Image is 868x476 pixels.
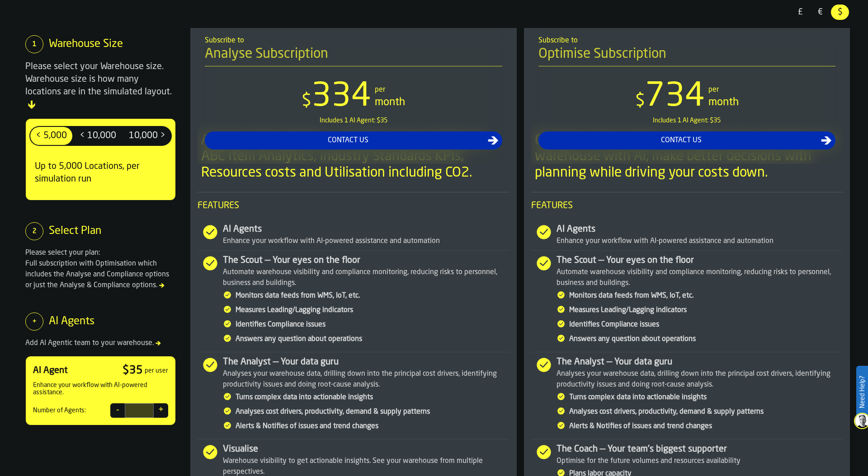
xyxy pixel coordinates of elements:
[557,254,843,267] div: The Scout — Your eyes on the floor
[557,369,843,390] div: Analyses your warehouse data, drilling down into the principal cost drivers, identifying producti...
[236,290,509,301] div: Monitors data feeds from WMS, IoT, etc.
[793,6,807,18] span: £
[569,319,843,330] div: Identifies Compliance issues
[708,95,739,110] div: month
[76,129,120,143] span: < 10,000
[557,356,843,369] div: The Analyst — Your data guru
[569,290,843,301] div: Monitors data feeds from WMS, IoT, etc.
[123,126,172,146] label: button-switch-multi-10,000 >
[49,37,123,51] div: Warehouse Size
[25,313,43,331] div: +
[569,334,843,345] div: Answers any question about operations
[569,305,843,316] div: Measures Leading/Lagging indicators
[542,135,821,146] div: Contact Us
[635,92,645,110] span: $
[810,4,830,21] label: button-switch-multi-€
[125,129,169,143] span: 10,000 >
[25,247,176,291] div: Please select your plan: Full subscription with Optimisation which includes the Analyse and Compl...
[123,127,171,145] div: thumb
[557,443,843,456] div: The Coach — Your team's biggest supporter
[25,61,176,111] div: Please select your Warehouse size. Warehouse size is how many locations are in the simulated layout.
[557,267,843,289] div: Automate warehouse visibility and compliance monitoring, reducing risks to personnel, business an...
[145,367,168,374] div: per user
[29,153,172,193] div: Up to 5,000 Locations, per simulation run
[236,319,509,330] div: Identifies Compliance issues
[223,443,509,456] div: Visualise
[73,126,123,146] label: button-switch-multi-< 10,000
[538,35,836,46] div: Subscribe to
[123,364,143,378] div: $ 35
[830,4,850,21] label: button-switch-multi-$
[833,6,847,18] span: $
[208,135,488,146] div: Contact Us
[29,126,73,146] label: button-switch-multi-< 5,000
[205,46,502,66] h4: Analyse Subscription
[223,356,509,369] div: The Analyst — Your data guru
[375,84,385,95] div: per
[74,127,122,145] div: thumb
[30,127,72,145] div: thumb
[198,200,509,212] span: Features
[223,254,509,267] div: The Scout — Your eyes on the floor
[557,223,843,236] div: AI Agents
[205,35,502,46] div: Subscribe to
[538,46,836,66] h4: Optimise Subscription
[33,364,68,377] div: AI Agent
[813,6,827,18] span: €
[25,222,43,240] div: 2
[236,421,509,432] div: Alerts & Notifies of issues and trend changes
[32,129,71,143] span: < 5,000
[25,338,176,349] div: Add AI Agentic team to your warehouse.
[811,5,829,20] div: thumb
[569,421,843,432] div: Alerts & Notifies of issues and trend changes
[49,224,101,238] div: Select Plan
[538,131,836,149] button: button-Contact Us
[223,369,509,390] div: Analyses your warehouse data, drilling down into the principal cost drivers, identifying producti...
[236,392,509,403] div: Turns complex data into actionable insights
[223,223,509,236] div: AI Agents
[49,314,94,329] div: AI Agents
[708,84,719,95] div: per
[236,305,509,316] div: Measures Leading/Lagging indicators
[110,403,125,418] button: -
[538,117,836,124] div: Includes 1 AI Agent: $35
[33,407,86,414] div: Number of Agents:
[531,200,843,212] span: Features
[645,81,705,113] span: 734
[831,5,849,20] div: thumb
[557,456,843,467] div: Optimise for the future volumes and resources availability
[154,403,168,418] button: +
[375,95,405,110] div: month
[857,367,867,417] label: Need Help?
[790,4,810,21] label: button-switch-multi-£
[25,35,43,53] div: 1
[236,334,509,345] div: Answers any question about operations
[569,406,843,417] div: Analyses cost drivers, productivity, demand & supply patterns
[791,5,809,20] div: thumb
[557,236,843,247] div: Enhance your workflow with AI-powered assistance and automation
[311,81,371,113] span: 334
[33,382,168,396] div: Enhance your workflow with AI-powered assistance.
[205,117,502,124] div: Includes 1 AI Agent: $35
[302,92,311,110] span: $
[205,131,502,149] button: button-Contact Us
[223,267,509,289] div: Automate warehouse visibility and compliance monitoring, reducing risks to personnel, business an...
[223,236,509,247] div: Enhance your workflow with AI-powered assistance and automation
[236,406,509,417] div: Analyses cost drivers, productivity, demand & supply patterns
[569,392,843,403] div: Turns complex data into actionable insights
